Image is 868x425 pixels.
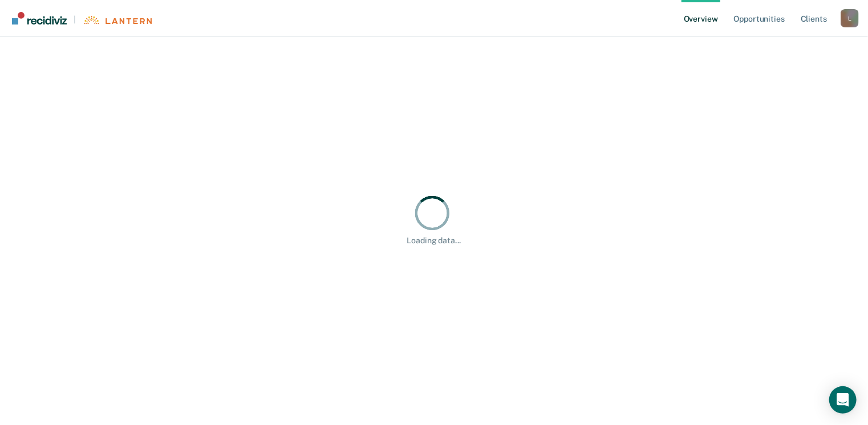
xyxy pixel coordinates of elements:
[12,12,67,24] img: Recidiviz
[407,236,461,246] div: Loading data...
[83,16,152,24] img: Lantern
[67,15,83,24] span: |
[829,386,857,414] div: Open Intercom Messenger
[841,9,859,27] button: Profile dropdown button
[841,9,859,27] div: L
